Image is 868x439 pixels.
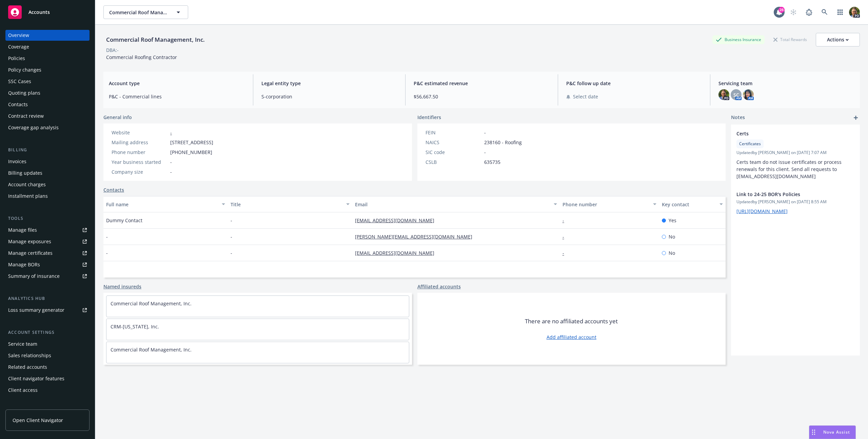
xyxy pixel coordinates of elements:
a: Coverage gap analysis [5,122,90,133]
div: Link to 24-25 BOR's PoliciesUpdatedby [PERSON_NAME] on [DATE] 8:55 AM[URL][DOMAIN_NAME] [731,185,860,220]
div: Tools [5,215,90,222]
div: Service team [8,339,37,349]
a: CRM-[US_STATE], Inc. [111,323,159,330]
a: Search [818,5,831,19]
div: Related accounts [8,362,47,373]
a: add [852,114,860,122]
div: Full name [106,201,218,208]
a: Summary of insurance [5,271,90,282]
div: Client access [8,385,38,396]
div: Coverage [8,41,29,52]
span: Link to 24-25 BOR's Policies [736,191,837,198]
a: Manage BORs [5,259,90,270]
div: Title [231,201,342,208]
span: Notes [731,114,745,122]
span: $56,667.50 [414,93,550,100]
a: Policy changes [5,64,90,75]
a: Contacts [103,186,124,193]
a: Client navigator features [5,373,90,384]
span: Accounts [28,9,50,15]
span: - [170,168,172,175]
a: - [563,217,570,224]
div: 28 [778,7,785,13]
img: photo [743,89,754,100]
a: Overview [5,30,90,41]
span: Commercial Roof Management, Inc. [109,9,168,16]
a: Switch app [833,5,847,19]
span: Yes [669,217,676,224]
span: Commercial Roofing Contractor [106,54,177,60]
a: Named insureds [103,283,141,290]
span: - [231,217,232,224]
div: DBA: - [106,46,119,54]
a: Related accounts [5,362,90,373]
a: [EMAIL_ADDRESS][DOMAIN_NAME] [355,217,440,224]
span: Legal entity type [261,80,397,87]
button: Phone number [560,196,659,212]
a: - [563,233,570,240]
div: Business Insurance [712,35,765,44]
span: Dummy Contact [106,217,142,224]
div: Total Rewards [770,35,810,44]
span: P&C follow up date [566,80,702,87]
div: Email [355,201,550,208]
span: Open Client Navigator [13,417,63,424]
div: Invoices [8,156,26,167]
span: Certificates [739,141,761,147]
div: Year business started [112,158,167,166]
a: Manage exposures [5,236,90,247]
div: Policies [8,53,25,64]
a: - [170,129,172,136]
span: P&C - Commercial lines [109,93,245,100]
a: Affiliated accounts [417,283,461,290]
div: Loss summary generator [8,305,64,316]
span: - [170,158,172,166]
span: No [669,249,675,256]
div: CSLB [426,158,481,166]
div: Coverage gap analysis [8,122,59,133]
div: Manage BORs [8,259,40,270]
a: Start snowing [787,5,800,19]
div: Manage files [8,225,37,235]
img: photo [718,89,729,100]
div: NAICS [426,139,481,146]
div: Contacts [8,99,28,110]
button: Full name [103,196,228,212]
div: Policy changes [8,64,41,75]
span: General info [103,114,132,121]
span: Servicing team [718,80,854,87]
div: SSC Cases [8,76,31,87]
span: - [106,249,108,256]
img: photo [849,7,860,18]
div: Manage exposures [8,236,51,247]
span: Updated by [PERSON_NAME] on [DATE] 7:07 AM [736,150,854,156]
button: Commercial Roof Management, Inc. [103,5,188,19]
a: Invoices [5,156,90,167]
div: Phone number [112,149,167,156]
span: - [106,233,108,240]
span: No [669,233,675,240]
span: - [231,233,232,240]
div: Overview [8,30,29,41]
a: [PERSON_NAME][EMAIL_ADDRESS][DOMAIN_NAME] [355,233,478,240]
a: Manage certificates [5,248,90,259]
button: Email [352,196,560,212]
div: Client navigator features [8,373,64,384]
a: Quoting plans [5,88,90,98]
div: Mailing address [112,139,167,146]
div: Billing updates [8,168,42,178]
div: Account settings [5,329,90,336]
span: SC [733,91,739,98]
a: Client access [5,385,90,396]
a: Service team [5,339,90,349]
span: - [231,249,232,256]
a: Report a Bug [802,5,816,19]
div: Drag to move [809,426,818,439]
div: Contract review [8,111,44,121]
div: Key contact [662,201,715,208]
a: SSC Cases [5,76,90,87]
span: S-corporation [261,93,397,100]
a: Account charges [5,179,90,190]
a: Contacts [5,99,90,110]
